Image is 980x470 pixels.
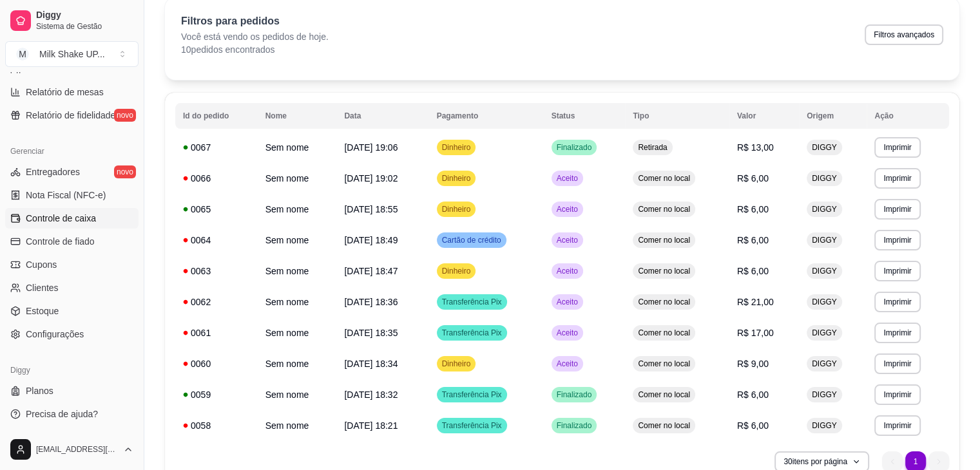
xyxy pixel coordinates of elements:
a: Controle de fiado [5,231,139,252]
a: Cupons [5,254,139,275]
div: Gerenciar [5,141,139,162]
span: Relatório de fidelidade [26,109,115,122]
span: Aceito [554,235,581,245]
span: Comer no local [635,204,693,214]
div: 0058 [183,419,250,432]
span: DIGGY [809,235,840,245]
td: Sem nome [258,287,337,317]
td: Sem nome [258,163,337,194]
span: [DATE] 18:47 [344,266,398,276]
span: Comer no local [635,297,693,307]
span: Comer no local [635,359,693,369]
span: DIGGY [809,266,840,276]
a: Relatório de fidelidadenovo [5,105,139,126]
button: Imprimir [874,323,920,343]
div: 0062 [183,296,250,308]
a: Entregadoresnovo [5,162,139,182]
div: 0065 [183,203,250,216]
a: Precisa de ajuda? [5,404,139,424]
span: [DATE] 19:06 [344,142,398,153]
span: Configurações [26,328,84,341]
span: R$ 21,00 [737,297,774,307]
th: Pagamento [429,103,544,129]
span: Dinheiro [439,142,474,153]
span: Nota Fiscal (NFC-e) [26,189,106,202]
span: R$ 6,00 [737,235,769,245]
div: 0059 [183,388,250,401]
th: Ação [867,103,949,129]
a: Configurações [5,324,139,344]
div: Diggy [5,360,139,381]
span: DIGGY [809,142,840,153]
span: R$ 6,00 [737,173,769,183]
div: 0063 [183,265,250,277]
button: Imprimir [874,261,920,281]
div: 0067 [183,141,250,154]
button: Imprimir [874,168,920,189]
th: Nome [258,103,337,129]
span: Cupons [26,258,57,271]
a: Clientes [5,277,139,298]
td: Sem nome [258,194,337,225]
a: Nota Fiscal (NFC-e) [5,185,139,205]
div: Milk Shake UP ... [39,48,105,61]
span: Transferência Pix [439,328,504,338]
span: Aceito [554,328,581,338]
span: Transferência Pix [439,297,504,307]
span: DIGGY [809,390,840,400]
span: Aceito [554,173,581,183]
span: DIGGY [809,297,840,307]
span: R$ 17,00 [737,328,774,338]
span: Transferência Pix [439,420,504,431]
span: R$ 13,00 [737,142,774,153]
button: Imprimir [874,384,920,405]
span: Sistema de Gestão [36,21,133,32]
div: 0060 [183,357,250,370]
th: Id do pedido [175,103,258,129]
span: DIGGY [809,328,840,338]
span: Finalizado [554,390,595,400]
span: Comer no local [635,390,693,400]
span: [DATE] 18:21 [344,420,398,431]
th: Valor [729,103,799,129]
button: Imprimir [874,230,920,250]
div: 0061 [183,326,250,339]
td: Sem nome [258,410,337,441]
td: Sem nome [258,132,337,163]
th: Origem [799,103,867,129]
a: Estoque [5,301,139,321]
span: Dinheiro [439,359,474,369]
span: DIGGY [809,173,840,183]
span: DIGGY [809,204,840,214]
span: Cartão de crédito [439,235,504,245]
span: Clientes [26,281,59,294]
span: Relatório de mesas [26,86,104,99]
span: Dinheiro [439,173,474,183]
a: DiggySistema de Gestão [5,5,139,36]
p: Filtros para pedidos [181,14,329,29]
th: Status [544,103,626,129]
td: Sem nome [258,317,337,348]
p: 10 pedidos encontrados [181,43,329,56]
span: Controle de fiado [26,235,95,248]
td: Sem nome [258,379,337,410]
button: Imprimir [874,137,920,158]
span: Aceito [554,297,581,307]
td: Sem nome [258,348,337,379]
button: Imprimir [874,353,920,374]
span: DIGGY [809,359,840,369]
span: Finalizado [554,142,595,153]
button: Select a team [5,41,139,67]
span: Estoque [26,305,59,317]
a: Planos [5,381,139,401]
div: 0066 [183,172,250,185]
button: Filtros avançados [865,24,943,45]
span: Aceito [554,266,581,276]
span: Comer no local [635,328,693,338]
span: Aceito [554,359,581,369]
th: Tipo [625,103,729,129]
a: Relatório de mesas [5,82,139,102]
span: [EMAIL_ADDRESS][DOMAIN_NAME] [36,444,118,455]
span: [DATE] 18:49 [344,235,398,245]
span: [DATE] 18:55 [344,204,398,214]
